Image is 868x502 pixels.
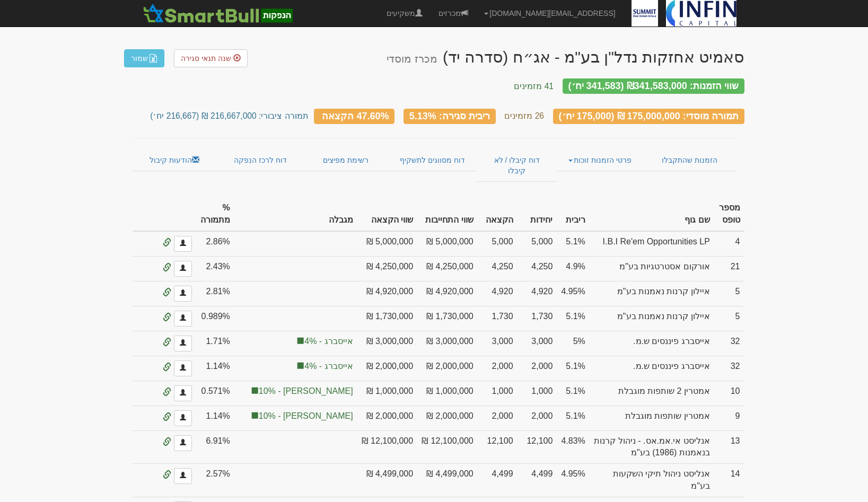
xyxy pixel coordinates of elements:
td: אמטרין 2 שותפות מוגבלת [590,381,714,406]
td: 5,000,000 ₪ [357,231,418,257]
td: 3,000,000 ₪ [417,331,478,356]
td: איילון קרנות נאמנות בע"מ [590,281,714,306]
td: אייסברג פיננסים ש.מ. [590,356,714,381]
img: excel-file-white.png [149,54,157,63]
td: הקצאה בפועל לקבוצה 'ברק קפיטל' 2.86% [234,406,357,430]
a: שמור [124,49,164,67]
td: 4,250 [478,256,518,281]
td: 5,000,000 ₪ [417,231,478,257]
span: הזמנה אונליין [163,438,171,446]
td: 4,920 [478,281,518,306]
td: 4,920,000 ₪ [357,281,418,306]
td: אייסברג פיננסים ש.מ. [590,331,714,356]
td: 32 [714,331,744,356]
td: 0.571% [196,381,234,406]
span: אייסברג - 4% [239,360,353,373]
td: 2,000,000 ₪ [357,356,418,381]
td: 3,000 [518,331,557,356]
td: הקצאה בפועל לקבוצה 'ברק קפיטל' 2.86% [234,381,357,406]
td: 4,499,000 ₪ [417,464,478,497]
td: 4,250,000 ₪ [417,256,478,281]
td: 1,730 [478,306,518,331]
span: בהזמנה אונליין הוזנה מגבלה למשקיע זה בלבד (לא משותפת) [296,362,304,370]
a: דוח מסווגים לתשקיף [388,149,477,171]
td: אנליסט ניהול תיקי השקעות בע"מ [590,464,714,497]
td: 4.95% [557,281,589,306]
span: הזמנה אונליין [163,413,171,421]
td: 12,100 [518,430,557,464]
span: בהזמנה אונליין הוזנה מגבלה למשקיע זה בלבד (לא משותפת) [250,386,259,395]
td: I.B.I Re'em Opportunities LP [590,231,714,257]
a: פרטי הזמנות זוכות [557,149,643,171]
img: סמארטבול - מערכת לניהול הנפקות [140,3,296,24]
td: 4,499,000 ₪ [357,464,418,497]
td: 3,000 [478,331,518,356]
th: שווי התחייבות [417,198,478,231]
span: הזמנה אונליין [163,263,171,272]
td: 13 [714,430,744,464]
td: 5.1% [557,231,589,257]
td: 4,250,000 ₪ [357,256,418,281]
small: תמורה ציבורי: 216,667,000 ₪ (216,667 יח׳) [150,111,308,120]
th: מגבלה [234,198,357,231]
span: בהזמנה אונליין הוזנה מגבלה למשקיע זה בלבד (לא משותפת) [250,411,259,420]
td: 14 [714,464,744,497]
td: 1,000,000 ₪ [417,381,478,406]
small: 26 מזמינים [504,111,544,120]
span: שנה תנאי סגירה [181,54,231,63]
span: בהזמנה אונליין הוזנה מגבלה למשקיע זה בלבד (לא משותפת) [296,337,304,345]
td: 5% [557,331,589,356]
span: 47.60% הקצאה כולל מגבלות [322,110,389,121]
td: 12,100,000 ₪ [417,430,478,464]
th: מספר טופס [714,198,744,231]
span: הזמנה אונליין [163,288,171,297]
small: מכרז מוסדי [387,53,437,65]
td: 21 [714,256,744,281]
td: 12,100,000 ₪ [357,430,418,464]
td: 32 [714,356,744,381]
td: 3,000,000 ₪ [357,331,418,356]
td: 4,250 [518,256,557,281]
span: [PERSON_NAME] - 10% [239,385,353,398]
td: 4,499 [518,464,557,497]
td: 2,000,000 ₪ [357,406,418,430]
td: 1,730 [518,306,557,331]
td: 5.1% [557,356,589,381]
td: 1.14% [196,406,234,430]
th: שם גוף [590,198,714,231]
span: הזמנה אונליין [163,338,171,347]
td: אמטרין שותפות מוגבלת [590,406,714,430]
div: ריבית סגירה: 5.13% [404,109,496,124]
a: דוח קיבלו / לא קיבלו [477,149,557,182]
span: הזמנה אונליין [163,313,171,322]
td: אורקום אסטרטגיות בע"מ [590,256,714,281]
th: יחידות [518,198,557,231]
td: 1,000,000 ₪ [357,381,418,406]
span: אייסברג - 4% [239,336,353,348]
div: שווי הזמנות: ₪341,583,000 (341,583 יח׳) [563,78,744,94]
td: 5,000 [478,231,518,257]
td: 5.1% [557,306,589,331]
td: 2,000 [518,406,557,430]
span: הזמנה אונליין [163,363,171,372]
td: 9 [714,406,744,430]
td: 2.86% [196,231,234,257]
td: 0.989% [196,306,234,331]
span: הזמנה אונליין [163,471,171,479]
small: 41 מזמינים [514,82,554,91]
td: 4,920,000 ₪ [417,281,478,306]
a: רשימת מפיצים [303,149,388,171]
th: ריבית [557,198,589,231]
td: 5 [714,281,744,306]
th: הקצאה [478,198,518,231]
td: 5,000 [518,231,557,257]
th: שווי הקצאה [357,198,418,231]
td: 5.1% [557,381,589,406]
td: 2.57% [196,464,234,497]
td: 2,000 [478,406,518,430]
div: סאמיט אחזקות נדל"ן בע"מ - אג״ח (סדרה יד) - הנפקה לציבור [387,48,744,66]
td: 2,000,000 ₪ [417,356,478,381]
a: דוח לרכז הנפקה [217,149,303,171]
td: 2,000 [478,356,518,381]
td: 12,100 [478,430,518,464]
